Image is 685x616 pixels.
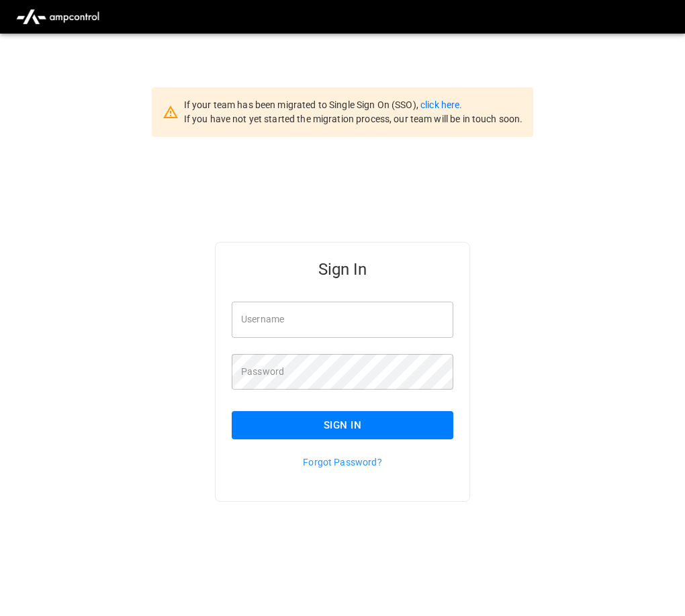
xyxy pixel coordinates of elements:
button: Sign In [232,411,453,439]
h5: Sign In [232,259,453,280]
span: If you have not yet started the migration process, our team will be in touch soon. [184,114,523,124]
img: ampcontrol.io logo [11,4,105,30]
p: Forgot Password? [232,455,453,469]
a: click here. [420,99,462,110]
span: If your team has been migrated to Single Sign On (SSO), [184,99,420,110]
